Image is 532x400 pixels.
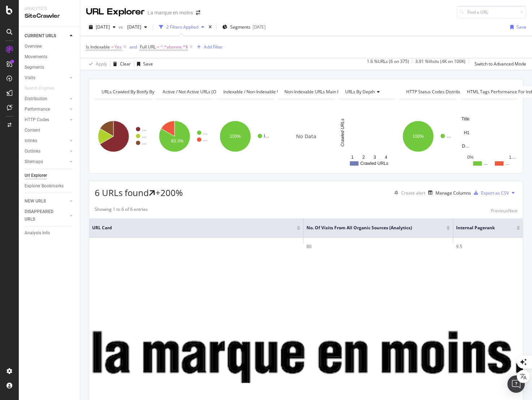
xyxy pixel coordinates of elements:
div: SiteCrawler [25,12,74,20]
text: … [142,140,146,145]
text: H1 [464,130,470,135]
div: Analysis Info [25,229,50,237]
button: [DATE] [124,21,150,33]
a: Inlinks [25,137,68,145]
button: Next [508,206,518,215]
div: Explorer Bookmarks [25,182,64,190]
div: 1.6 % URLs ( 6 on 375 ) [367,58,409,70]
div: Sitemaps [25,158,43,166]
div: HTTP Codes [25,116,49,124]
div: Movements [25,53,47,61]
div: 3.91 % Visits ( 4K on 100K ) [415,58,465,70]
text: … [447,133,451,139]
svg: A chart. [460,105,516,168]
text: … [142,127,146,132]
text: I… [264,133,269,139]
a: Url Explorer [25,172,75,179]
div: Search Engines [25,85,55,92]
div: [DATE] [253,24,266,30]
span: No Data [296,133,316,140]
div: Save [516,24,526,30]
a: Segments [25,64,75,71]
h4: Active / Not Active URLs [161,86,250,98]
a: HTTP Codes [25,116,68,124]
input: Find a URL [457,6,526,18]
div: +200% [155,187,183,199]
div: Switch to Advanced Mode [475,61,526,67]
span: Non-Indexable URLs Main Reason [284,89,352,95]
a: Distribution [25,95,68,103]
button: and [129,43,137,50]
span: Yes [115,42,122,52]
button: Clear [110,58,131,70]
div: URL Explorer [86,6,145,18]
div: Outlinks [25,148,40,155]
div: Clear [120,61,131,67]
text: 100% [230,134,241,139]
div: times [207,24,213,31]
div: NEW URLS [25,197,46,205]
text: Crawled URLs [340,119,345,146]
div: A chart. [216,105,273,168]
div: Overview [25,43,42,50]
text: … [203,130,207,135]
span: URL Card [92,225,295,231]
div: Open Intercom Messenger [507,375,525,393]
button: [DATE] [86,21,119,33]
button: Switch to Advanced Mode [472,58,526,70]
span: 2025 Apr. 17th [124,24,141,30]
button: Apply [86,58,107,70]
div: Add Filter [204,44,223,50]
div: and [129,44,137,50]
div: Distribution [25,95,47,103]
svg: A chart. [156,105,212,168]
text: 1 [351,155,354,160]
button: Add Filter [194,43,223,51]
span: = [157,44,159,50]
span: HTTP Status Codes Distribution [406,89,469,95]
text: 83.3% [171,139,183,144]
text: … [484,161,488,166]
text: … [505,161,510,166]
div: La marque en moins [147,9,193,16]
span: ^.*abonne.*$ [160,42,188,52]
svg: A chart. [399,105,456,168]
span: Internal Pagerank [456,225,506,231]
div: CURRENT URLS [25,32,56,40]
span: Segments [230,24,250,30]
svg: A chart. [338,105,395,168]
div: Inlinks [25,137,37,145]
div: Showing 1 to 6 of 6 entries [95,206,148,215]
div: Previous [491,208,508,214]
text: 4 [385,155,387,160]
text: Title [462,116,470,122]
div: Save [143,61,153,67]
span: Full URL [140,44,156,50]
span: URLs Crawled By Botify By pagetype [102,89,174,95]
a: Overview [25,43,75,50]
a: Movements [25,53,75,61]
button: Previous [491,206,508,215]
span: No. of Visits from All Organic Sources (Analytics) [306,225,436,231]
a: Outlinks [25,148,68,155]
div: Create alert [401,190,425,196]
a: CURRENT URLS [25,32,68,40]
div: DISAPPEARED URLS [25,208,61,223]
button: Manage Columns [425,188,471,197]
button: Segments[DATE] [219,21,269,33]
div: 80 [306,243,450,250]
a: Performance [25,106,68,113]
div: Apply [96,61,107,67]
h4: Non-Indexable URLs Main Reason [283,86,363,98]
div: Url Explorer [25,172,47,179]
span: = [111,44,113,50]
div: Content [25,127,40,134]
a: Visits [25,74,68,82]
button: Export as CSV [471,187,509,199]
div: Manage Columns [436,190,471,196]
a: NEW URLS [25,197,68,205]
span: Active / Not Active URLs (organic - all) [163,89,239,95]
